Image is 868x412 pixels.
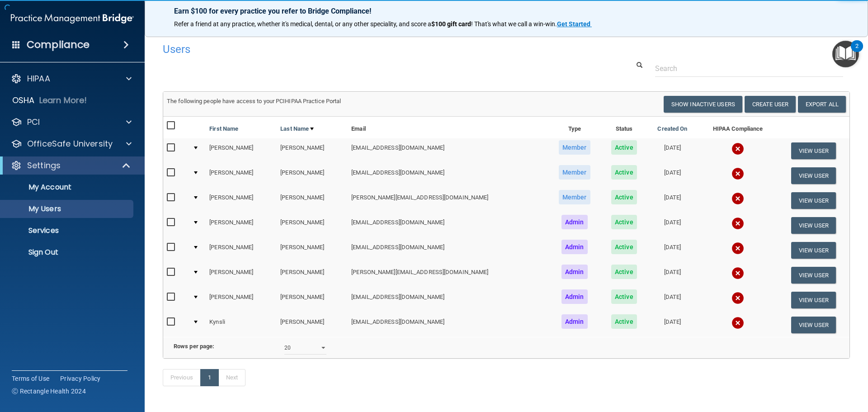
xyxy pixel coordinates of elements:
span: Admin [561,314,588,329]
span: Member [559,140,590,155]
td: [DATE] [647,313,698,337]
p: My Users [6,204,129,213]
th: Status [601,117,647,138]
td: [EMAIL_ADDRESS][DOMAIN_NAME] [348,213,547,238]
button: View User [791,142,836,159]
a: Settings [11,160,131,171]
img: cross.ca9f0e7f.svg [731,292,744,304]
span: Admin [561,289,588,304]
td: [DATE] [647,163,698,188]
td: [PERSON_NAME] [277,188,348,213]
td: [PERSON_NAME] [206,238,277,263]
a: HIPAA [11,73,132,84]
td: [DATE] [647,238,698,263]
th: Type [547,117,601,138]
td: [PERSON_NAME] [277,288,348,313]
img: PMB logo [11,9,134,28]
th: HIPAA Compliance [698,117,777,138]
span: Active [611,140,637,155]
td: [PERSON_NAME] [206,213,277,238]
button: View User [791,242,836,259]
td: [PERSON_NAME] [277,263,348,288]
span: Admin [561,240,588,254]
p: Sign Out [6,248,129,257]
td: [DATE] [647,188,698,213]
p: OSHA [12,95,35,106]
span: Active [611,190,637,204]
td: [PERSON_NAME] [206,288,277,313]
td: [EMAIL_ADDRESS][DOMAIN_NAME] [348,138,547,163]
td: [EMAIL_ADDRESS][DOMAIN_NAME] [348,313,547,337]
img: cross.ca9f0e7f.svg [731,192,744,205]
button: View User [791,167,836,184]
td: [PERSON_NAME][EMAIL_ADDRESS][DOMAIN_NAME] [348,263,547,288]
button: Create User [745,96,796,113]
strong: Get Started [557,20,590,28]
button: View User [791,267,836,284]
p: PCI [27,117,40,128]
a: First Name [209,123,238,134]
h4: Users [163,43,558,55]
td: [PERSON_NAME] [206,138,277,163]
span: Active [611,289,637,304]
h4: Compliance [27,38,90,51]
p: Settings [27,160,61,171]
button: View User [791,192,836,209]
a: PCI [11,117,132,128]
p: Services [6,226,129,235]
td: Kynsli [206,313,277,337]
th: Email [348,117,547,138]
span: Active [611,240,637,254]
span: Member [559,190,590,204]
td: [PERSON_NAME] [277,163,348,188]
span: Ⓒ Rectangle Health 2024 [12,387,86,396]
td: [PERSON_NAME] [277,238,348,263]
input: Search [655,60,843,77]
a: Get Started [557,20,592,28]
button: Open Resource Center, 2 new notifications [832,41,859,67]
a: 1 [200,369,219,386]
td: [DATE] [647,288,698,313]
p: HIPAA [27,73,50,84]
span: Admin [561,265,588,279]
td: [EMAIL_ADDRESS][DOMAIN_NAME] [348,238,547,263]
div: 2 [855,46,859,58]
img: cross.ca9f0e7f.svg [731,242,744,255]
a: OfficeSafe University [11,138,132,149]
td: [PERSON_NAME] [206,263,277,288]
button: View User [791,292,836,308]
p: Earn $100 for every practice you refer to Bridge Compliance! [174,7,839,15]
p: OfficeSafe University [27,138,113,149]
a: Export All [798,96,846,113]
td: [PERSON_NAME] [277,138,348,163]
td: [EMAIL_ADDRESS][DOMAIN_NAME] [348,163,547,188]
span: The following people have access to your PCIHIPAA Practice Portal [167,98,341,104]
span: ! That's what we call a win-win. [471,20,557,28]
a: Terms of Use [12,374,49,383]
a: Last Name [280,123,314,134]
span: Active [611,165,637,180]
a: Created On [657,123,687,134]
td: [EMAIL_ADDRESS][DOMAIN_NAME] [348,288,547,313]
a: Privacy Policy [60,374,101,383]
img: cross.ca9f0e7f.svg [731,267,744,279]
p: My Account [6,183,129,192]
strong: $100 gift card [431,20,471,28]
span: Active [611,265,637,279]
button: View User [791,217,836,234]
img: cross.ca9f0e7f.svg [731,142,744,155]
img: cross.ca9f0e7f.svg [731,167,744,180]
button: View User [791,317,836,333]
td: [DATE] [647,263,698,288]
td: [PERSON_NAME] [206,188,277,213]
td: [PERSON_NAME] [277,313,348,337]
p: Learn More! [39,95,87,106]
a: Next [218,369,245,386]
span: Member [559,165,590,180]
span: Refer a friend at any practice, whether it's medical, dental, or any other speciality, and score a [174,20,431,28]
button: Show Inactive Users [664,96,742,113]
td: [PERSON_NAME] [277,213,348,238]
td: [PERSON_NAME] [206,163,277,188]
td: [DATE] [647,138,698,163]
a: Previous [163,369,201,386]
